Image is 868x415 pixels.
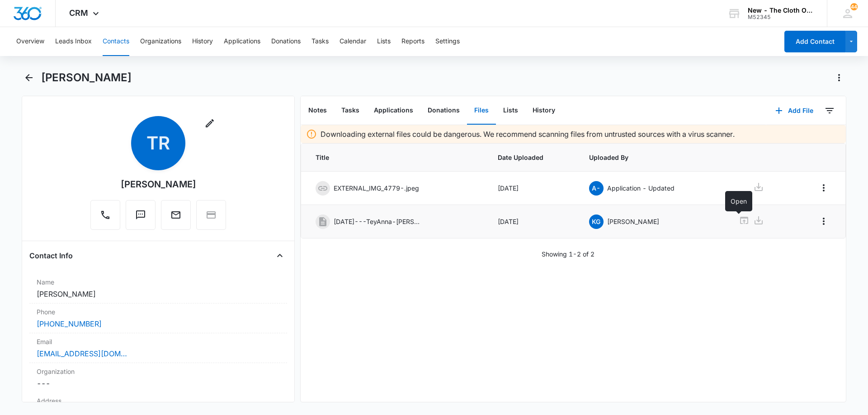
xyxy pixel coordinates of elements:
[224,27,260,56] button: Applications
[748,7,814,14] div: account name
[334,97,367,125] button: Tasks
[487,205,578,238] td: [DATE]
[37,289,280,299] dd: [PERSON_NAME]
[37,367,280,376] label: Organization
[525,97,562,125] button: History
[542,249,594,259] p: Showing 1-2 of 2
[37,378,280,389] dd: ---
[37,318,102,329] a: [PHONE_NUMBER]
[607,183,675,193] p: Application - Updated
[725,191,752,211] div: Open
[334,183,419,193] p: EXTERNAL_IMG_4779-.jpeg
[816,181,831,195] button: Overflow Menu
[37,277,280,287] label: Name
[377,27,391,56] button: Lists
[273,248,287,263] button: Close
[498,153,567,162] span: Date Uploaded
[126,200,156,230] button: Text
[29,333,287,363] div: Email[EMAIL_ADDRESS][DOMAIN_NAME]
[41,71,132,84] h1: [PERSON_NAME]
[126,214,156,222] a: Text
[496,97,525,125] button: Lists
[401,27,425,56] button: Reports
[321,129,735,140] p: Downloading external files could be dangerous. We recommend scanning files from untrusted sources...
[37,396,280,406] label: Address
[822,103,837,118] button: Filters
[29,274,287,303] div: Name[PERSON_NAME]
[90,200,120,230] button: Call
[467,97,496,125] button: Files
[607,217,659,226] p: [PERSON_NAME]
[29,363,287,392] div: Organization---
[161,214,191,222] a: Email
[435,27,460,56] button: Settings
[161,200,191,230] button: Email
[316,153,476,162] span: Title
[367,97,420,125] button: Applications
[121,177,196,191] div: [PERSON_NAME]
[784,31,845,52] button: Add Contact
[311,27,329,56] button: Tasks
[340,27,366,56] button: Calendar
[37,307,280,317] label: Phone
[334,217,424,226] p: [DATE]---TeyAnna-[PERSON_NAME]---9434636106194309201241.pdf
[487,172,578,205] td: [DATE]
[420,97,467,125] button: Donations
[22,70,36,85] button: Back
[140,27,181,56] button: Organizations
[29,250,73,261] h4: Contact Info
[90,214,120,222] a: Call
[748,14,814,20] div: account id
[589,153,717,162] span: Uploaded By
[16,27,44,56] button: Overview
[69,8,88,18] span: CRM
[131,116,185,170] span: TR
[37,337,280,346] label: Email
[103,27,129,56] button: Contacts
[29,303,287,333] div: Phone[PHONE_NUMBER]
[816,214,831,228] button: Overflow Menu
[589,181,604,196] span: A-
[192,27,213,56] button: History
[37,348,127,359] a: [EMAIL_ADDRESS][DOMAIN_NAME]
[850,3,858,10] div: notifications count
[271,27,301,56] button: Donations
[55,27,92,56] button: Leads Inbox
[766,100,822,121] button: Add File
[301,97,334,125] button: Notes
[589,214,604,229] span: KG
[832,70,846,85] button: Actions
[850,3,858,10] span: 44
